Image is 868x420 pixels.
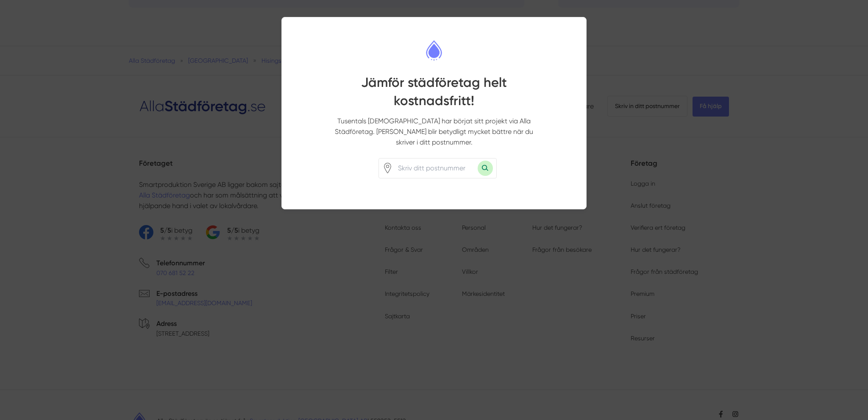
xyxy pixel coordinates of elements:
[478,161,493,176] button: Sök med postnummer
[421,38,447,63] img: Favikon orginal Alla Städföretag
[382,163,393,173] span: Klicka för att använda din position.
[328,116,540,148] p: Tusentals [DEMOGRAPHIC_DATA] har börjat sitt projekt via Alla Städföretag. [PERSON_NAME] blir bet...
[393,159,478,178] input: Skriv ditt postnummer
[328,73,540,116] h2: Jämför städföretag helt kostnadsfritt!
[382,163,393,173] svg: Pin / Karta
